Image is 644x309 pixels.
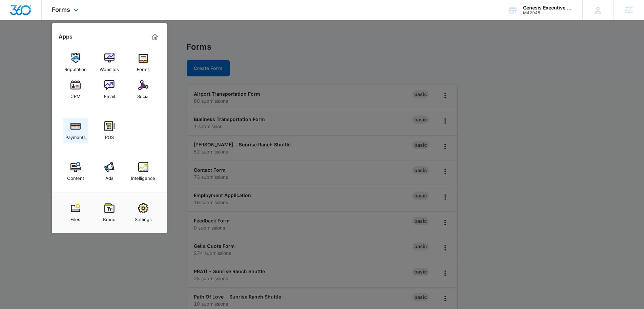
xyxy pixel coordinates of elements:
a: Files [63,200,88,225]
div: Forms [137,63,150,72]
a: Reputation [63,50,88,75]
a: Payments [63,118,88,143]
div: Files [70,213,80,222]
div: Settings [135,213,152,222]
a: Forms [130,50,156,75]
div: Payments [65,131,86,140]
div: Content [67,172,84,181]
div: CRM [70,90,81,99]
a: Intelligence [130,159,156,184]
div: Reputation [64,63,87,72]
div: POS [105,131,114,140]
a: Settings [130,200,156,225]
a: Social [130,77,156,102]
div: Websites [100,63,119,72]
div: Email [104,90,115,99]
div: Ads [105,172,113,181]
a: Brand [97,200,122,225]
span: Forms [52,6,70,13]
a: Websites [97,50,122,75]
a: Marketing 360® Dashboard [149,31,160,42]
div: Brand [103,213,116,222]
div: account name [523,5,573,10]
div: Social [137,90,149,99]
div: Intelligence [131,172,155,181]
a: CRM [63,77,88,102]
a: Ads [97,159,122,184]
a: POS [97,118,122,143]
h2: Apps [59,33,72,40]
a: Content [63,159,88,184]
a: Email [97,77,122,102]
div: account id [523,10,573,15]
